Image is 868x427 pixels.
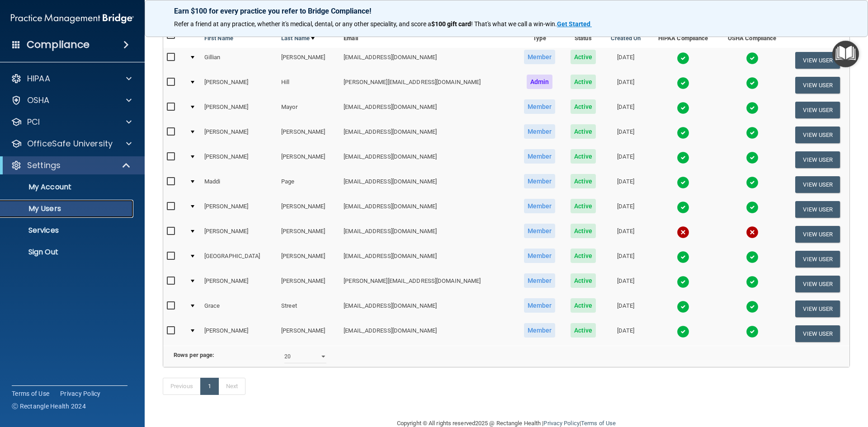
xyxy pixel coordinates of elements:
[795,52,840,69] button: View User
[524,99,556,114] span: Member
[11,117,132,127] a: PCI
[201,73,278,98] td: [PERSON_NAME]
[677,176,689,189] img: tick.e7d51cea.svg
[278,147,340,172] td: [PERSON_NAME]
[201,321,278,346] td: [PERSON_NAME]
[571,273,596,288] span: Active
[746,201,759,214] img: tick.e7d51cea.svg
[278,73,340,98] td: Hill
[340,272,516,296] td: [PERSON_NAME][EMAIL_ADDRESS][DOMAIN_NAME]
[571,99,596,114] span: Active
[471,20,557,28] span: ! That's what we call a win-win.
[571,174,596,188] span: Active
[340,197,516,222] td: [EMAIL_ADDRESS][DOMAIN_NAME]
[603,73,648,98] td: [DATE]
[795,300,840,317] button: View User
[27,95,50,106] p: OSHA
[524,124,556,139] span: Member
[677,151,689,164] img: tick.e7d51cea.svg
[278,272,340,296] td: [PERSON_NAME]
[524,298,556,313] span: Member
[278,247,340,272] td: [PERSON_NAME]
[516,26,563,48] th: Type
[340,222,516,247] td: [EMAIL_ADDRESS][DOMAIN_NAME]
[174,20,431,28] span: Refer a friend at any practice, whether it's medical, dental, or any other speciality, and score a
[27,73,50,84] p: HIPAA
[795,127,840,143] button: View User
[677,300,689,313] img: tick.e7d51cea.svg
[218,378,245,395] a: Next
[174,7,839,15] p: Earn $100 for every practice you refer to Bridge Compliance!
[340,26,516,48] th: Email
[524,249,556,263] span: Member
[6,248,129,257] p: Sign Out
[27,138,113,149] p: OfficeSafe University
[27,38,90,51] h4: Compliance
[281,33,315,44] a: Last Name
[603,247,648,272] td: [DATE]
[746,77,759,89] img: tick.e7d51cea.svg
[60,389,101,398] a: Privacy Policy
[557,20,590,28] strong: Get Started
[571,323,596,338] span: Active
[611,33,641,44] a: Created On
[603,48,648,73] td: [DATE]
[832,41,859,67] button: Open Resource Center
[201,172,278,197] td: Maddi
[201,147,278,172] td: [PERSON_NAME]
[11,73,132,84] a: HIPAA
[677,276,689,288] img: tick.e7d51cea.svg
[27,160,61,171] p: Settings
[340,296,516,321] td: [EMAIL_ADDRESS][DOMAIN_NAME]
[571,224,596,238] span: Active
[431,20,471,28] strong: $100 gift card
[648,26,718,48] th: HIPAA Compliance
[746,325,759,338] img: tick.e7d51cea.svg
[677,226,689,239] img: cross.ca9f0e7f.svg
[746,52,759,65] img: tick.e7d51cea.svg
[563,26,604,48] th: Status
[201,247,278,272] td: [GEOGRAPHIC_DATA]
[201,48,278,73] td: Gillian
[278,321,340,346] td: [PERSON_NAME]
[571,298,596,313] span: Active
[11,9,134,28] img: PMB logo
[278,197,340,222] td: [PERSON_NAME]
[795,276,840,292] button: View User
[6,183,129,192] p: My Account
[12,402,86,411] span: Ⓒ Rectangle Health 2024
[746,276,759,288] img: tick.e7d51cea.svg
[571,249,596,263] span: Active
[340,147,516,172] td: [EMAIL_ADDRESS][DOMAIN_NAME]
[278,48,340,73] td: [PERSON_NAME]
[11,95,132,106] a: OSHA
[746,102,759,114] img: tick.e7d51cea.svg
[746,127,759,139] img: tick.e7d51cea.svg
[795,325,840,342] button: View User
[524,273,556,288] span: Member
[278,98,340,122] td: Mayor
[677,201,689,214] img: tick.e7d51cea.svg
[201,197,278,222] td: [PERSON_NAME]
[603,272,648,296] td: [DATE]
[603,172,648,197] td: [DATE]
[11,138,132,149] a: OfficeSafe University
[524,224,556,238] span: Member
[677,52,689,65] img: tick.e7d51cea.svg
[603,98,648,122] td: [DATE]
[581,420,616,427] a: Terms of Use
[795,201,840,218] button: View User
[340,122,516,147] td: [EMAIL_ADDRESS][DOMAIN_NAME]
[524,174,556,188] span: Member
[571,149,596,164] span: Active
[200,378,219,395] a: 1
[571,124,596,139] span: Active
[571,199,596,213] span: Active
[201,296,278,321] td: Grace
[746,151,759,164] img: tick.e7d51cea.svg
[603,122,648,147] td: [DATE]
[201,98,278,122] td: [PERSON_NAME]
[12,389,49,398] a: Terms of Use
[524,149,556,164] span: Member
[718,26,786,48] th: OSHA Compliance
